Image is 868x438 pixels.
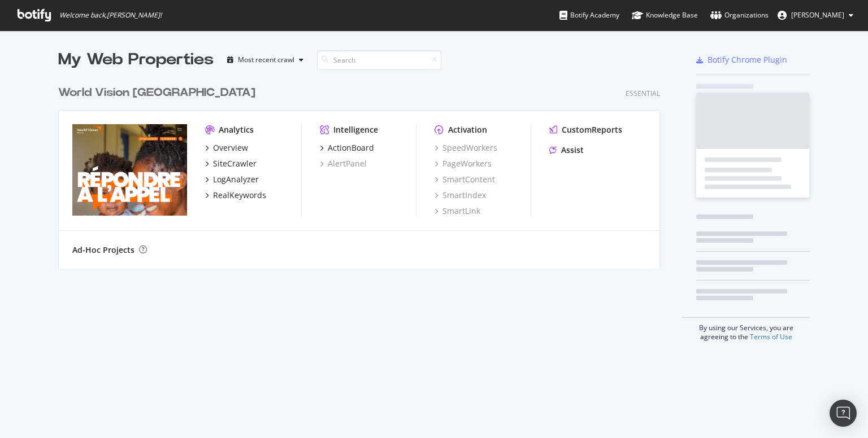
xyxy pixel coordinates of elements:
div: Most recent crawl [238,56,294,63]
span: Arthur H [791,10,844,20]
a: SiteCrawler [205,158,257,169]
a: PageWorkers [435,158,492,169]
div: Assist [561,144,584,156]
a: SmartIndex [435,190,486,201]
span: Welcome back, [PERSON_NAME] ! [59,11,162,20]
div: SiteCrawler [213,158,257,169]
a: Overview [205,142,248,154]
div: Organizations [710,10,769,21]
a: Assist [549,144,584,156]
a: LogAnalyzer [205,174,259,185]
div: Overview [213,142,248,154]
img: worldvision.fr [72,124,187,216]
div: My Web Properties [58,49,214,71]
div: Analytics [219,124,254,135]
div: Essential [626,89,660,98]
div: grid [58,71,669,269]
a: World Vision [GEOGRAPHIC_DATA] [58,85,260,101]
div: World Vision [GEOGRAPHIC_DATA] [58,85,255,101]
div: Open Intercom Messenger [830,400,857,427]
div: By using our Services, you are agreeing to the [682,317,810,341]
a: ActionBoard [320,142,374,154]
a: Terms of Use [750,332,792,341]
div: Botify Academy [559,10,619,21]
div: Ad-Hoc Projects [72,244,134,256]
div: Intelligence [333,124,378,135]
input: Search [317,50,441,70]
a: SpeedWorkers [435,142,497,154]
a: CustomReports [549,124,622,135]
div: Knowledge Base [632,10,698,21]
a: SmartLink [435,205,480,217]
button: Most recent crawl [223,51,308,69]
button: [PERSON_NAME] [769,6,862,24]
div: LogAnalyzer [213,174,259,185]
div: Botify Chrome Plugin [708,54,787,65]
a: AlertPanel [320,158,367,169]
div: Activation [448,124,487,135]
a: RealKeywords [205,190,266,201]
div: CustomReports [562,124,622,135]
a: SmartContent [435,174,495,185]
div: ActionBoard [328,142,374,154]
a: Botify Chrome Plugin [696,54,787,65]
div: RealKeywords [213,190,266,201]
